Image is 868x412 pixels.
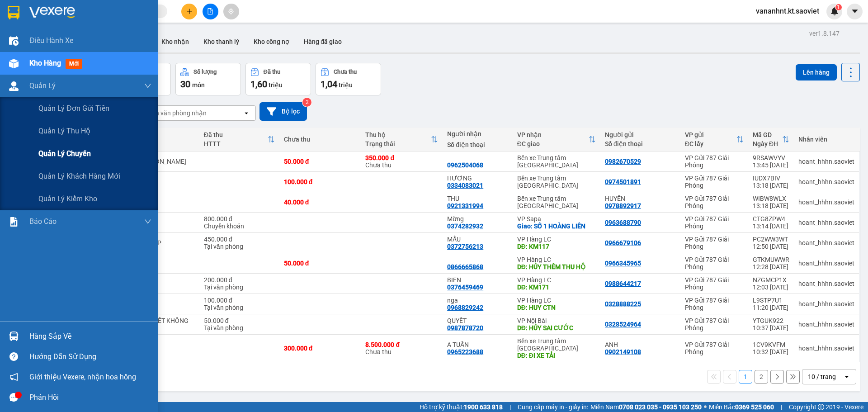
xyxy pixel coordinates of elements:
[798,321,854,328] div: hoant_hhhn.saoviet
[798,158,854,165] div: hoant_hhhn.saoviet
[835,4,842,10] sup: 1
[447,141,508,148] div: Số điện thoại
[798,239,854,246] div: hoant_hhhn.saoviet
[9,393,18,402] span: message
[9,217,19,227] img: solution-icon
[605,321,641,328] div: 0328524964
[447,130,508,137] div: Người nhận
[181,4,197,19] button: plus
[781,402,782,412] span: |
[38,170,120,182] span: Quản lý khách hàng mới
[334,69,357,75] div: Chưa thu
[447,304,483,311] div: 0968829242
[29,80,56,91] span: Quản Lý
[29,59,61,67] span: Kho hàng
[605,158,641,165] div: 0982670529
[29,330,151,343] div: Hàng sắp về
[447,348,483,355] div: 0965223688
[302,98,311,107] sup: 2
[709,402,774,412] span: Miền Bắc
[447,276,508,284] div: BIEN
[753,297,789,304] div: L9STP7U1
[685,131,736,138] div: VP gửi
[447,341,508,348] div: A TUẤN
[517,140,589,147] div: ĐC giao
[851,7,859,15] span: caret-down
[199,128,279,152] th: Toggle SortBy
[365,140,431,147] div: Trạng thái
[517,195,596,209] div: Bến xe Trung tâm [GEOGRAPHIC_DATA]
[605,239,641,246] div: 0966679106
[264,69,280,75] div: Đã thu
[9,352,18,361] span: question-circle
[284,178,357,185] div: 100.000 đ
[753,161,789,169] div: 13:45 [DATE]
[517,263,596,270] div: DĐ: HỦY THÊM THU HỘ
[180,79,190,90] span: 30
[186,8,193,14] span: plus
[447,297,508,304] div: nga
[605,131,676,138] div: Người gửi
[704,405,707,409] span: ⚪️
[753,182,789,189] div: 13:18 [DATE]
[753,140,782,147] div: Ngày ĐH
[259,102,307,121] button: Bộ lọc
[284,136,357,143] div: Chưa thu
[204,131,268,138] div: Đã thu
[517,243,596,250] div: DĐ: KM117
[517,175,596,189] div: Bến xe Trung tâm [GEOGRAPHIC_DATA]
[517,304,596,311] div: DĐ: HUY CTN
[38,148,91,159] span: Quản lý chuyến
[619,403,702,411] strong: 0708 023 035 - 0935 103 250
[29,35,73,46] span: Điều hành xe
[365,341,438,348] div: 8.500.000 đ
[154,31,196,52] button: Kho nhận
[517,284,596,291] div: DĐ: KM171
[29,216,57,227] span: Báo cáo
[175,63,241,95] button: Số lượng30món
[748,128,794,152] th: Toggle SortBy
[605,178,641,185] div: 0974501891
[447,236,508,243] div: MẪU
[509,402,511,412] span: |
[9,331,19,341] img: warehouse-icon
[192,81,205,89] span: món
[830,7,839,15] img: icon-new-feature
[517,236,596,243] div: VP Hàng LC
[29,391,151,404] div: Phản hồi
[38,103,109,114] span: Quản lý đơn gửi tiền
[809,28,840,38] div: ver 1.8.147
[196,31,246,52] button: Kho thanh lý
[420,402,503,412] span: Hỗ trợ kỹ thuật:
[685,341,744,355] div: VP Gửi 787 Giải Phóng
[207,8,213,14] span: file-add
[605,195,676,202] div: HUYỀN
[66,59,82,69] span: mới
[753,223,789,230] div: 13:14 [DATE]
[365,154,438,169] div: Chưa thu
[605,348,641,355] div: 0902149108
[605,280,641,287] div: 0988644217
[9,36,19,46] img: warehouse-icon
[753,215,789,223] div: CTG8ZPW4
[365,154,438,161] div: 350.000 đ
[144,82,151,90] span: down
[843,373,850,380] svg: open
[685,317,744,331] div: VP Gửi 787 Giải Phóng
[735,403,774,411] strong: 0369 525 060
[753,276,789,284] div: NZGMCP1X
[753,284,789,291] div: 12:03 [DATE]
[685,215,744,230] div: VP Gửi 787 Giải Phóng
[798,260,854,267] div: hoant_hhhn.saoviet
[685,297,744,311] div: VP Gửi 787 Giải Phóng
[517,256,596,263] div: VP Hàng LC
[250,79,267,90] span: 1,60
[798,178,854,185] div: hoant_hhhn.saoviet
[753,324,789,331] div: 10:37 [DATE]
[517,337,596,352] div: Bến xe Trung tâm [GEOGRAPHIC_DATA]
[38,193,97,204] span: Quản lý kiểm kho
[447,284,483,291] div: 0376459469
[203,4,218,19] button: file-add
[447,202,483,209] div: 0921331994
[837,4,840,10] span: 1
